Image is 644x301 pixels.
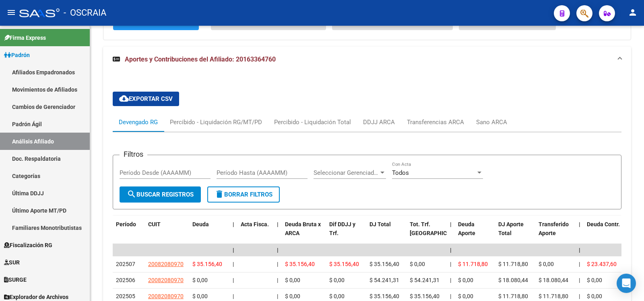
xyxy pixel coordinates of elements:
span: $ 35.156,40 [410,293,440,299]
datatable-header-cell: | [447,216,455,251]
span: | [233,277,234,283]
span: | [579,261,580,267]
span: $ 0,00 [285,293,300,299]
span: Borrar Filtros [215,191,272,198]
span: | [277,247,279,253]
span: 20082080970 [148,261,184,267]
span: Todos [392,169,409,176]
span: Padrón [4,51,30,59]
mat-icon: person [628,8,638,17]
span: $ 18.080,44 [498,277,528,283]
span: $ 0,00 [458,293,473,299]
div: Percibido - Liquidación RG/MT/PD [170,118,262,127]
span: $ 11.718,80 [498,293,528,299]
div: Open Intercom Messenger [617,274,636,293]
mat-icon: cloud_download [119,94,129,103]
h3: Filtros [120,149,147,160]
datatable-header-cell: Período [113,216,145,251]
span: $ 35.156,40 [369,261,399,267]
datatable-header-cell: CUIT [145,216,189,251]
span: DJ Aporte Total [498,221,524,237]
span: 202507 [116,261,135,267]
span: Aportes y Contribuciones del Afiliado: 20163364760 [125,55,276,63]
span: Deuda Bruta x ARCA [285,221,321,237]
span: $ 0,00 [329,277,345,283]
datatable-header-cell: DJ Aporte Total [495,216,535,251]
span: Firma Express [4,33,46,42]
span: $ 0,00 [329,293,345,299]
span: Fiscalización RG [4,241,52,250]
span: $ 0,00 [458,277,473,283]
mat-icon: menu [6,8,16,17]
span: CUIT [148,221,161,227]
span: | [450,277,451,283]
span: SUR [4,258,20,267]
span: | [233,261,234,267]
datatable-header-cell: Deuda [189,216,229,251]
span: | [450,261,451,267]
span: $ 0,00 [587,277,602,283]
span: Seleccionar Gerenciador [314,169,379,176]
mat-expansion-panel-header: Aportes y Contribuciones del Afiliado: 20163364760 [103,47,631,72]
datatable-header-cell: DJ Total [366,216,407,251]
span: | [277,293,278,299]
div: Devengado RG [119,118,158,127]
button: Borrar Filtros [207,186,280,203]
div: Sano ARCA [476,118,507,127]
span: $ 0,00 [539,261,554,267]
span: $ 35.156,40 [329,261,359,267]
span: $ 35.156,40 [369,293,399,299]
datatable-header-cell: | [274,216,282,251]
span: | [277,221,279,227]
span: Buscar Registros [127,191,194,198]
span: $ 0,00 [587,293,602,299]
span: $ 0,00 [192,277,208,283]
span: $ 11.718,80 [539,293,568,299]
button: Exportar CSV [113,92,179,106]
datatable-header-cell: Deuda Aporte [455,216,495,251]
datatable-header-cell: | [576,216,584,251]
span: DJ Total [369,221,391,227]
span: Dif DDJJ y Trf. [329,221,355,237]
span: Período [116,221,136,227]
span: $ 18.080,44 [539,277,568,283]
datatable-header-cell: | [229,216,237,251]
datatable-header-cell: Deuda Contr. [584,216,624,251]
span: $ 23.437,60 [587,261,617,267]
span: $ 11.718,80 [498,261,528,267]
span: | [579,277,580,283]
datatable-header-cell: Tot. Trf. Bruto [407,216,447,251]
span: $ 54.241,31 [410,277,440,283]
span: Acta Fisca. [241,221,269,227]
span: $ 54.241,31 [369,277,399,283]
span: | [233,221,234,227]
span: Exportar CSV [119,95,173,102]
span: Deuda [192,221,209,227]
span: 202505 [116,293,135,299]
mat-icon: delete [215,189,224,199]
span: 20082080970 [148,293,184,299]
span: 202506 [116,277,135,283]
span: $ 35.156,40 [285,261,315,267]
span: | [450,247,452,253]
span: 20082080970 [148,277,184,283]
datatable-header-cell: Dif DDJJ y Trf. [326,216,366,251]
span: | [277,277,278,283]
span: | [579,221,580,227]
span: - OSCRAIA [64,4,106,22]
span: Deuda Aporte [458,221,475,237]
span: SURGE [4,275,27,284]
span: $ 0,00 [192,293,208,299]
span: Deuda Contr. [587,221,620,227]
span: | [233,247,234,253]
mat-icon: search [127,189,136,199]
div: Percibido - Liquidación Total [274,118,351,127]
span: | [579,293,580,299]
span: $ 11.718,80 [458,261,488,267]
div: DDJJ ARCA [363,118,395,127]
span: | [233,293,234,299]
datatable-header-cell: Deuda Bruta x ARCA [282,216,326,251]
span: | [450,221,452,227]
span: | [579,247,580,253]
span: $ 35.156,40 [192,261,222,267]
